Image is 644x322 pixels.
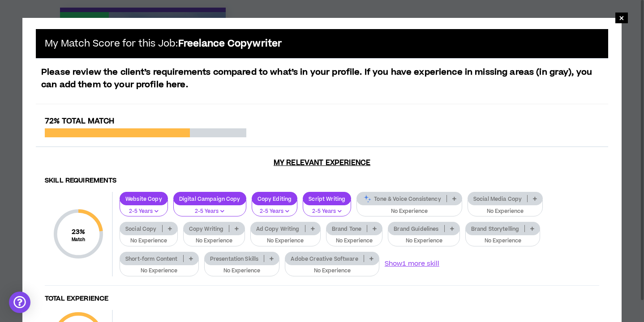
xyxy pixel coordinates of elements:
span: 72% Total Match [45,116,114,127]
h5: My Match Score for this Job: [45,38,282,49]
p: 2-5 Years [179,208,240,216]
span: × [619,13,624,23]
h3: My Relevant Experience [36,158,608,167]
p: Digital Campaign Copy [174,195,246,202]
button: No Experience [250,229,321,246]
p: No Experience [189,237,239,245]
span: 23 % [72,227,86,237]
p: 2-5 Years [125,208,162,216]
p: No Experience [125,237,172,245]
button: 2-5 Years [252,200,298,217]
button: No Experience [465,229,541,246]
p: Adobe Creative Software [285,255,363,262]
p: Copy Editing [252,195,297,202]
button: No Experience [120,229,178,246]
div: Open Intercom Messenger [9,292,30,313]
p: Brand Storytelling [466,225,525,232]
p: Script Writing [303,195,351,202]
button: 2-5 Years [303,200,351,217]
button: 2-5 Years [173,200,246,217]
p: Tone & Voice Consistency [357,195,446,202]
p: Social Copy [120,225,162,232]
h4: Total Experience [45,295,599,303]
button: No Experience [468,200,543,217]
button: No Experience [120,259,199,276]
button: No Experience [388,229,459,246]
p: No Experience [471,237,535,245]
p: No Experience [125,267,193,275]
p: 2-5 Years [258,208,292,216]
b: Freelance Copywriter [178,37,282,50]
p: 2-5 Years [309,208,345,216]
p: No Experience [362,208,456,216]
button: Show1 more skill [385,259,439,269]
p: Brand Guidelines [388,225,444,232]
p: No Experience [291,267,373,275]
p: Short-form Content [120,255,183,262]
p: Brand Tone [326,225,367,232]
p: No Experience [210,267,274,275]
p: Presentation Skills [205,255,264,262]
small: Match [72,237,86,243]
h4: Skill Requirements [45,177,599,185]
p: Please review the client’s requirements compared to what’s in your profile. If you have experienc... [36,66,608,91]
button: No Experience [285,259,379,276]
p: No Experience [256,237,315,245]
p: No Experience [473,208,537,216]
p: Ad Copy Writing [251,225,305,232]
button: No Experience [204,259,280,276]
p: No Experience [332,237,377,245]
button: No Experience [326,229,383,246]
button: No Experience [356,200,462,217]
button: 2-5 Years [120,200,168,217]
p: Website Copy [120,195,167,202]
p: No Experience [394,237,454,245]
p: Social Media Copy [468,195,527,202]
button: No Experience [183,229,245,246]
p: Copy Writing [184,225,229,232]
